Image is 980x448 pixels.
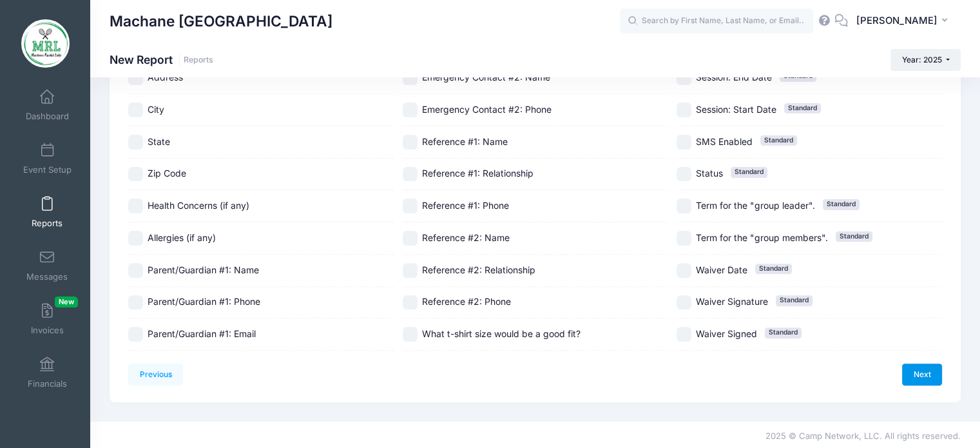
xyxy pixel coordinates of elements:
span: City [148,104,164,115]
input: Term for the "group members".Standard [677,231,691,246]
input: Reference #1: Name [403,135,418,150]
span: Term for the "group leader". [696,200,815,211]
input: Reference #2: Name [403,231,418,246]
span: New [55,297,78,307]
span: Reports [32,218,62,229]
input: Session: End DateStandard [677,70,691,85]
input: Zip Code [128,167,143,182]
span: Invoices [31,325,64,336]
input: Waiver DateStandard [677,263,691,278]
input: StatusStandard [677,167,691,182]
span: Parent/Guardian #1: Email [148,328,256,339]
input: Reference #1: Phone [403,199,418,213]
span: Reference #1: Relationship [422,168,533,179]
span: Messages [26,271,68,282]
span: Year: 2025 [902,55,942,64]
span: Parent/Guardian #1: Name [148,264,259,275]
span: Reference #1: Phone [422,200,509,211]
span: Standard [836,231,872,242]
span: Reference #2: Name [422,232,510,243]
span: Session: Start Date [696,104,776,115]
span: Dashboard [26,111,69,122]
input: Emergency Contact #2: Name [403,70,418,85]
span: SMS Enabled [696,136,753,147]
span: Health Concerns (if any) [148,200,249,211]
input: Waiver SignatureStandard [677,295,691,310]
a: Next [902,364,942,385]
input: Parent/Guardian #1: Email [128,327,143,342]
span: Parent/Guardian #1: Phone [148,296,260,307]
input: Emergency Contact #2: Phone [403,102,418,117]
a: Event Setup [17,136,78,181]
a: Reports [17,190,78,235]
span: Allergies (if any) [148,232,216,243]
input: State [128,135,143,150]
a: InvoicesNew [17,297,78,342]
input: Address [128,70,143,85]
span: State [148,136,170,147]
span: Waiver Date [696,264,747,275]
input: Parent/Guardian #1: Phone [128,295,143,310]
button: Year: 2025 [890,49,961,71]
input: Search by First Name, Last Name, or Email... [620,8,813,34]
input: What t-shirt size would be a good fit? [403,327,418,342]
span: What t-shirt size would be a good fit? [422,328,581,339]
span: Waiver Signature [696,296,768,307]
input: Parent/Guardian #1: Name [128,263,143,278]
span: Term for the "group members". [696,232,828,243]
input: Waiver SignedStandard [677,327,691,342]
input: Reference #2: Phone [403,295,418,310]
span: Standard [765,327,802,338]
span: [PERSON_NAME] [856,14,937,28]
span: Zip Code [148,168,186,179]
span: Reference #2: Relationship [422,264,535,275]
img: Machane Racket Lake [21,19,70,68]
input: Health Concerns (if any) [128,199,143,213]
span: Standard [760,135,797,146]
a: Financials [17,350,78,395]
span: Reference #1: Name [422,136,508,147]
span: Reference #2: Phone [422,296,511,307]
h1: Machane [GEOGRAPHIC_DATA] [110,6,332,36]
input: Session: Start DateStandard [677,102,691,117]
span: Standard [823,199,860,209]
input: Reference #2: Relationship [403,263,418,278]
input: Allergies (if any) [128,231,143,246]
a: Dashboard [17,83,78,128]
h1: New Report [110,53,213,66]
span: Standard [776,295,812,306]
span: Waiver Signed [696,328,757,339]
input: Term for the "group leader".Standard [677,199,691,213]
span: Financials [28,378,67,389]
span: Standard [755,264,792,274]
a: Reports [184,55,213,65]
button: [PERSON_NAME] [848,6,961,36]
span: Status [696,168,723,179]
input: Reference #1: Relationship [403,167,418,182]
a: Messages [17,243,78,288]
span: Emergency Contact #2: Phone [422,104,552,115]
a: Previous [128,364,183,385]
span: Standard [731,167,767,177]
span: Standard [784,103,821,113]
input: City [128,102,143,117]
span: Event Setup [23,164,72,175]
input: SMS EnabledStandard [677,135,691,150]
span: 2025 © Camp Network, LLC. All rights reserved. [765,431,961,441]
